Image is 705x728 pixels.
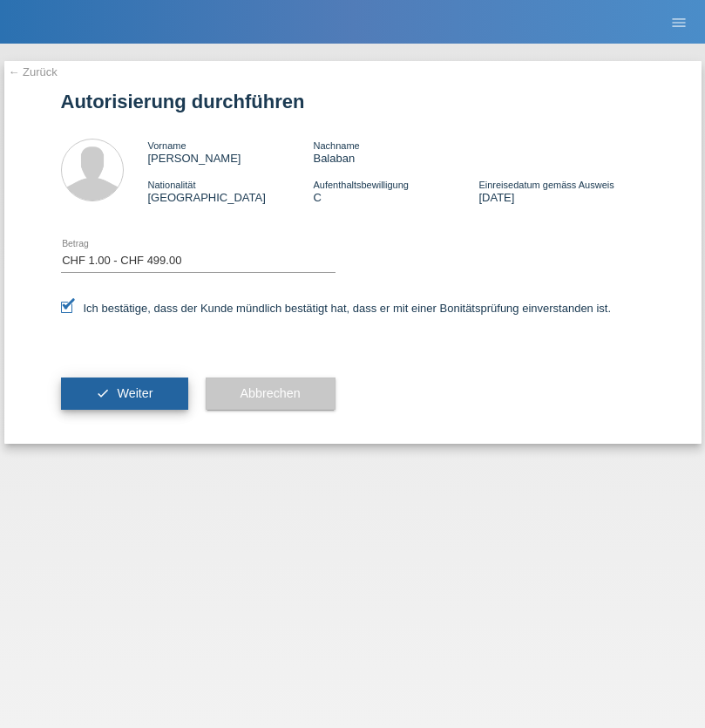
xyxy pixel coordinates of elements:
[670,14,688,31] i: menu
[61,91,645,112] h1: Autorisierung durchführen
[478,178,644,204] div: [DATE]
[96,386,110,400] i: check
[61,302,612,315] label: Ich bestätige, dass der Kunde mündlich bestätigt hat, dass er mit einer Bonitätsprüfung einversta...
[313,140,359,151] span: Nachname
[9,65,58,78] a: ← Zurück
[206,378,336,411] button: Abbrechen
[117,386,153,400] span: Weiter
[313,180,408,190] span: Aufenthaltsbewilligung
[661,17,696,27] a: menu
[61,378,188,411] button: check Weiter
[241,386,301,400] span: Abbrechen
[313,178,478,204] div: C
[313,139,478,165] div: Balaban
[148,140,186,151] span: Vorname
[478,180,613,190] span: Einreisedatum gemäss Ausweis
[148,139,314,165] div: [PERSON_NAME]
[148,178,314,204] div: [GEOGRAPHIC_DATA]
[148,180,196,190] span: Nationalität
